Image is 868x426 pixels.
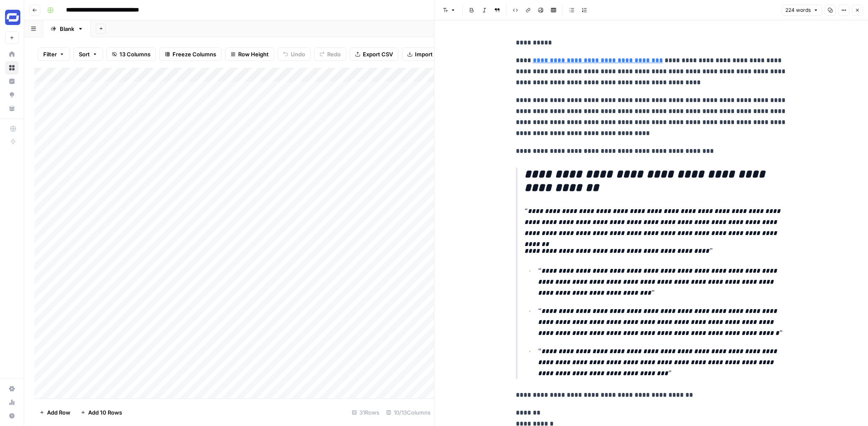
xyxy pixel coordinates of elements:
span: Freeze Columns [172,50,216,58]
a: Blank [43,20,91,37]
button: Add Row [34,406,75,419]
span: Redo [327,50,341,58]
a: Browse [5,61,19,75]
button: Import CSV [402,47,451,61]
span: Add 10 Rows [88,408,122,417]
button: 13 Columns [106,47,156,61]
button: Undo [278,47,311,61]
span: Export CSV [363,50,393,58]
span: 224 words [785,6,811,14]
button: Row Height [225,47,274,61]
a: Insights [5,75,19,88]
button: 224 words [782,5,822,16]
button: Add 10 Rows [75,406,127,419]
button: Filter [38,47,70,61]
a: Opportunities [5,88,19,102]
span: Filter [43,50,57,58]
a: Settings [5,382,19,396]
button: Freeze Columns [159,47,222,61]
button: Redo [314,47,346,61]
span: Add Row [47,408,70,417]
img: Synthesia Logo [5,10,20,25]
span: Undo [291,50,305,58]
button: Sort [73,47,103,61]
div: 31 Rows [348,406,383,419]
span: Import CSV [415,50,445,58]
button: Help + Support [5,409,19,423]
div: Blank [60,25,74,33]
span: Sort [79,50,90,58]
a: Your Data [5,102,19,115]
span: 13 Columns [120,50,150,58]
span: Row Height [238,50,269,58]
a: Usage [5,396,19,409]
div: 10/13 Columns [383,406,434,419]
button: Export CSV [350,47,398,61]
a: Home [5,47,19,61]
button: Workspace: Synthesia [5,7,19,28]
